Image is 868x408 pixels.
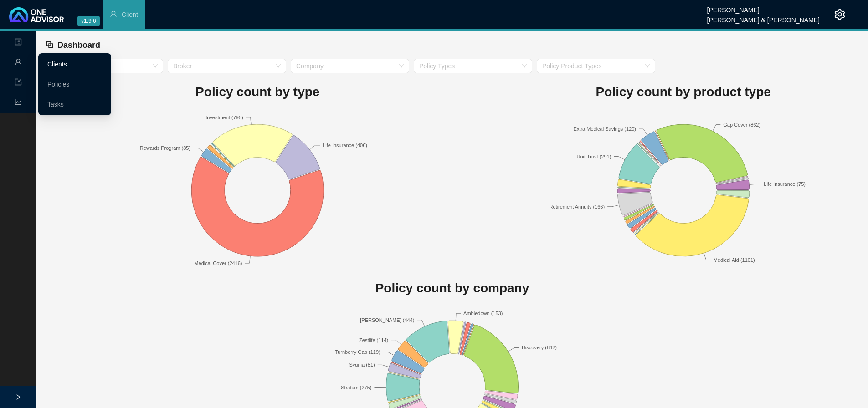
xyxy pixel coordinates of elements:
text: Investment (795) [205,114,243,120]
span: profile [15,34,22,52]
text: Unit Trust (291) [576,153,611,159]
text: Ambledown (153) [463,311,503,316]
text: Stratum (275) [341,385,371,390]
text: Rewards Program (85) [140,145,190,150]
span: Dashboard [57,41,100,50]
h1: Policy count by company [45,278,860,298]
span: user [15,54,22,72]
span: block [46,41,54,49]
span: Client [122,11,138,18]
a: Tasks [47,101,64,108]
a: Policies [47,81,69,88]
text: Retirement Annuity (166) [549,204,605,209]
span: user [110,10,117,18]
text: Turnberry Gap (119) [335,349,380,355]
span: setting [834,9,845,20]
h1: Policy count by type [45,82,471,102]
img: 2df55531c6924b55f21c4cf5d4484680-logo-light.svg [9,7,64,22]
div: [PERSON_NAME] & [PERSON_NAME] [707,12,820,22]
span: v1.9.6 [77,16,100,26]
span: import [15,74,22,92]
text: Medical Cover (2416) [194,260,242,266]
span: line-chart [15,94,22,112]
text: Medical Aid (1101) [713,257,755,263]
div: [PERSON_NAME] [707,2,820,12]
text: Gap Cover (862) [723,122,760,127]
text: Extra Medical Savings (120) [573,126,636,132]
text: Zestlife (114) [359,337,388,343]
text: Life Insurance (406) [323,142,367,148]
text: Life Insurance (75) [764,181,806,187]
a: Clients [47,61,67,68]
span: right [15,394,21,400]
text: Sygnia (81) [349,362,375,367]
text: Discovery (842) [522,345,557,350]
text: [PERSON_NAME] (444) [360,317,414,323]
